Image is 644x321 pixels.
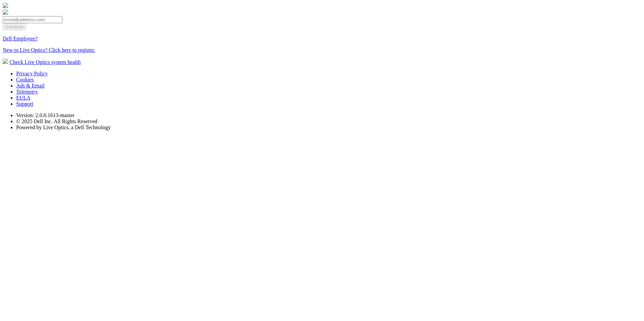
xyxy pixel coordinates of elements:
[9,59,81,65] a: Check Live Optics system health
[3,23,26,30] input: Continue
[16,124,641,131] li: Powered by Live Optics, a Dell Technology
[16,95,31,101] a: EULA
[3,16,62,23] input: email@address.com
[16,112,641,118] li: Version: 2.0.0.1613-master
[16,83,44,88] a: Ads & Email
[16,101,33,107] a: Support
[16,71,48,76] a: Privacy Policy
[16,118,641,124] li: © 2025 Dell Inc. All Rights Reserved
[16,77,34,82] a: Cookies
[3,59,8,64] img: status-check-icon.svg
[3,3,8,8] img: liveoptics-logo.svg
[3,36,38,41] a: Dell Employee?
[3,47,95,53] a: New to Live Optics? Click here to register.
[16,89,38,95] a: Telemetry
[3,9,8,15] img: liveoptics-word.svg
